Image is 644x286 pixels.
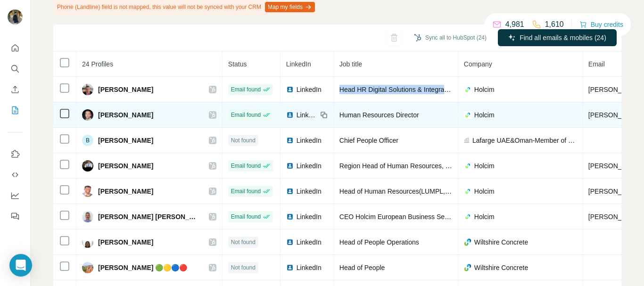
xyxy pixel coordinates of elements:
span: [PERSON_NAME] [PERSON_NAME] [98,212,199,221]
p: 1,610 [545,19,564,30]
img: Avatar [82,160,93,172]
span: LinkedIn [297,237,322,247]
img: Avatar [82,109,93,121]
img: LinkedIn logo [286,86,294,93]
span: LinkedIn [297,187,322,196]
span: Head of People Operations [339,238,419,246]
span: LinkedIn [297,263,322,272]
img: company-logo [464,264,471,271]
span: Human Resources Director [339,111,419,119]
img: Avatar [82,262,93,273]
span: Not found [231,238,256,246]
span: Lafarge UAE&Oman-Member of Holcim Group [472,136,577,145]
span: [PERSON_NAME] [98,136,153,145]
img: LinkedIn logo [286,188,294,195]
img: Avatar [82,186,93,197]
span: LinkedIn [297,110,317,120]
span: Email found [231,162,261,170]
span: Chief People Officer [339,137,398,144]
button: Feedback [8,208,23,225]
button: Find all emails & mobiles (24) [498,29,617,46]
span: CEO Holcim European Business Services [339,213,462,221]
button: Dashboard [8,187,23,204]
span: Holcim [474,85,495,94]
img: Avatar [82,211,93,222]
span: Company [464,60,492,68]
img: company-logo [464,238,471,246]
span: LinkedIn [297,161,322,171]
img: LinkedIn logo [286,238,294,246]
button: Sync all to HubSpot (24) [407,31,493,45]
span: Wiltshire Concrete [474,237,528,247]
img: company-logo [464,188,471,195]
span: Holcim [474,212,495,221]
span: Head of People [339,264,385,271]
img: LinkedIn logo [286,264,294,271]
span: [PERSON_NAME] [98,237,153,247]
button: Map my fields [265,2,315,12]
button: My lists [8,102,23,119]
span: Email found [231,85,261,94]
img: LinkedIn logo [286,137,294,144]
span: Not found [231,136,256,145]
span: Head HR Digital Solutions & Integration [339,86,455,93]
div: Open Intercom Messenger [9,254,32,277]
span: LinkedIn [297,212,322,221]
span: [PERSON_NAME] [98,161,153,171]
img: LinkedIn logo [286,213,294,221]
span: Email [588,60,605,68]
span: Holcim [474,110,495,120]
button: Use Surfe API [8,166,23,183]
span: Head of Human Resources(LUMPL, A Unit of Holcim Group) [339,188,516,195]
img: Avatar [8,9,23,25]
span: Region Head of Human Resources, [GEOGRAPHIC_DATA] & [GEOGRAPHIC_DATA] [339,162,591,170]
img: company-logo [464,213,471,221]
button: Use Surfe on LinkedIn [8,146,23,163]
span: Email found [231,187,261,196]
span: Find all emails & mobiles (24) [520,33,606,42]
img: Avatar [82,237,93,248]
button: Enrich CSV [8,81,23,98]
span: Email found [231,212,261,221]
span: LinkedIn [297,85,322,94]
button: Search [8,60,23,77]
div: B [82,135,93,146]
img: company-logo [464,162,471,170]
span: [PERSON_NAME] [98,85,153,94]
span: LinkedIn [297,136,322,145]
img: Avatar [82,84,93,95]
button: Buy credits [579,18,623,31]
span: [PERSON_NAME] 🟢🟡🔵🔴 [98,263,187,272]
span: Not found [231,263,256,272]
img: company-logo [464,86,471,93]
img: company-logo [464,111,471,119]
span: Holcim [474,187,495,196]
span: Holcim [474,161,495,171]
span: Wiltshire Concrete [474,263,528,272]
p: 4,981 [505,19,524,30]
span: Email found [231,111,261,119]
img: LinkedIn logo [286,162,294,170]
span: LinkedIn [286,60,311,68]
span: Status [228,60,247,68]
img: LinkedIn logo [286,111,294,119]
span: [PERSON_NAME] [98,110,153,120]
button: Quick start [8,40,23,57]
span: Job title [339,60,362,68]
span: 24 Profiles [82,60,113,68]
span: [PERSON_NAME] [98,187,153,196]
